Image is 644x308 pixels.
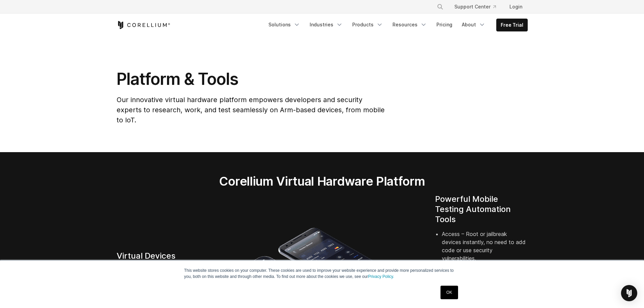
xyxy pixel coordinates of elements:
[117,96,385,124] span: Our innovative virtual hardware platform empowers developers and security experts to research, wo...
[497,19,527,31] a: Free Trial
[440,286,458,299] a: OK
[187,174,457,189] h2: Corellium Virtual Hardware Platform
[429,1,528,13] div: Navigation Menu
[388,19,431,31] a: Resources
[348,19,387,31] a: Products
[117,69,386,89] h1: Platform & Tools
[184,267,460,280] p: This website stores cookies on your computer. These cookies are used to improve your website expe...
[449,1,501,13] a: Support Center
[432,19,456,31] a: Pricing
[117,251,209,261] h4: Virtual Devices
[504,1,528,13] a: Login
[368,274,394,279] a: Privacy Policy.
[434,1,446,13] button: Search
[621,285,637,301] div: Open Intercom Messenger
[458,19,490,31] a: About
[306,19,347,31] a: Industries
[117,21,170,29] a: Corellium Home
[435,194,528,224] h4: Powerful Mobile Testing Automation Tools
[264,19,304,31] a: Solutions
[264,19,528,31] div: Navigation Menu
[442,230,528,270] li: Access – Root or jailbreak devices instantly, no need to add code or use security vulnerabilities.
